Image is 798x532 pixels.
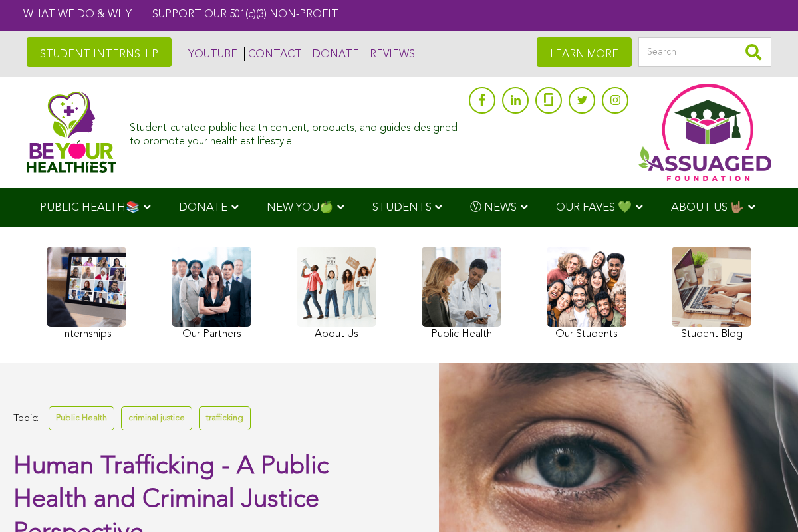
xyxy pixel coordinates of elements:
[199,406,251,430] a: trafficking
[638,84,771,181] img: Assuaged App
[537,37,632,67] a: LEARN MORE
[244,47,302,61] a: CONTACT
[366,47,415,61] a: REVIEWS
[372,202,432,213] span: STUDENTS
[470,202,517,213] span: Ⓥ NEWS
[179,202,227,213] span: DONATE
[731,468,798,532] iframe: Chat Widget
[671,202,744,213] span: ABOUT US 🤟🏽
[121,406,192,430] a: criminal justice
[40,202,140,213] span: PUBLIC HEALTH📚
[638,37,771,67] input: Search
[13,410,39,428] span: Topic:
[267,202,333,213] span: NEW YOU🍏
[130,116,462,148] div: Student-curated public health content, products, and guides designed to promote your healthiest l...
[20,188,778,227] div: Navigation Menu
[185,47,237,61] a: YOUTUBE
[27,37,172,67] a: STUDENT INTERNSHIP
[556,202,632,213] span: OUR FAVES 💚
[544,93,553,106] img: glassdoor
[309,47,359,61] a: DONATE
[49,406,114,430] a: Public Health
[27,91,116,173] img: Assuaged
